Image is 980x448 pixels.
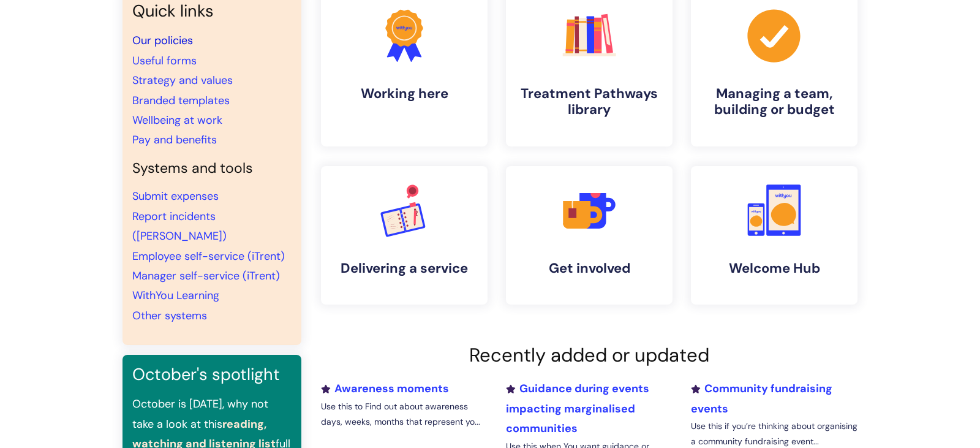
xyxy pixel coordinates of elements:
a: Wellbeing at work [132,113,222,127]
a: Strategy and values [132,73,233,88]
h4: Delivering a service [331,260,478,276]
h4: Welcome Hub [701,260,848,276]
h4: Managing a team, building or budget [701,86,848,118]
a: Awareness moments [321,381,449,396]
a: Report incidents ([PERSON_NAME]) [132,209,227,243]
h3: October's spotlight [132,365,292,384]
a: Useful forms [132,53,197,68]
h3: Quick links [132,1,292,21]
h4: Working here [331,86,478,102]
h4: Systems and tools [132,160,292,177]
a: Pay and benefits [132,132,217,147]
a: Guidance during events impacting marginalised communities [506,381,649,436]
a: Get involved [506,166,673,305]
a: Manager self-service (iTrent) [132,268,280,283]
h2: Recently added or updated [321,344,858,366]
a: WithYou Learning [132,288,219,303]
a: Branded templates [132,93,230,108]
h4: Treatment Pathways library [516,86,663,118]
a: Employee self-service (iTrent) [132,249,285,264]
h4: Get involved [516,260,663,276]
a: Submit expenses [132,189,219,203]
p: Use this to Find out about awareness days, weeks, months that represent yo... [321,399,488,430]
a: Delivering a service [321,166,488,305]
a: Other systems [132,308,207,323]
a: Welcome Hub [691,166,858,305]
a: Our policies [132,33,193,48]
a: Community fundraising events [691,381,832,416]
